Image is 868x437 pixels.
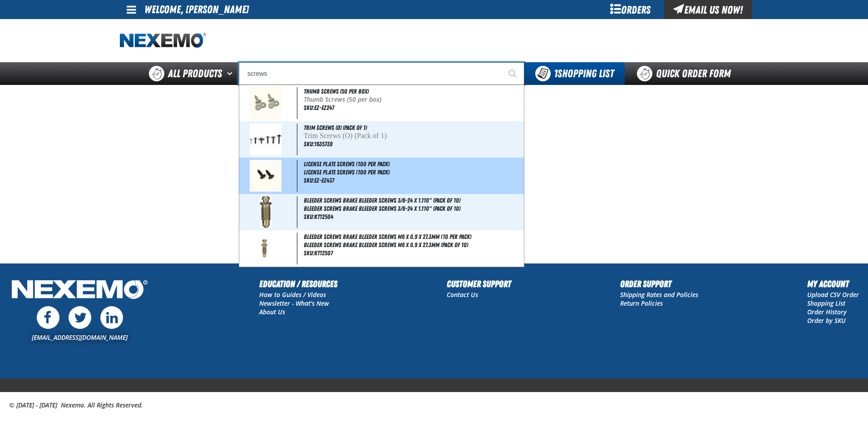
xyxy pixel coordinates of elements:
button: You have 1 Shopping List. Open to view details [524,62,625,85]
h2: My Account [807,277,859,291]
a: Shipping Rates and Policies [620,290,698,299]
p: Trim Screws (O) (Pack of 1) [304,132,522,140]
a: Newsletter - What's New [259,299,329,308]
h2: Order Support [620,277,698,291]
a: Home [120,33,206,49]
span: Bleeder Screws Brake Bleeder Screws 3/8-24 x 1.110" (Pack of 10) [304,205,522,213]
img: 5d2605089d0c8605721266-KT12504.jpg [260,196,271,228]
button: Start Searching [502,62,524,85]
img: 5b1158991049c225494180-ez437.jpg [250,160,281,192]
span: Shopping List [554,67,614,80]
a: Order by SKU [807,316,846,325]
a: Return Policies [620,299,663,308]
a: [EMAIL_ADDRESS][DOMAIN_NAME] [32,333,128,342]
span: Trim Screws (O) (Pack of 1) [304,124,367,131]
img: 63cab6af61d0a112025145-1635739.jpg [250,124,281,155]
a: Quick Order Form [625,62,748,85]
img: 5b2444b56c0f3027527836-EZ247.jpg [250,87,281,119]
p: Thumb Screws (50 per box) [304,96,522,104]
span: SKU:KT12504 [304,213,333,220]
span: SKU:EZ-EZ437 [304,177,334,184]
p: Your order number is Z120078322 [120,126,748,135]
h2: Customer Support [447,277,511,291]
span: Bleeder Screws Brake Bleeder Screws M6 x 0.9 x 27.3mm (Pack of 10) [304,241,522,249]
span: SKU:KT12507 [304,249,333,257]
span: License Plate Screws (100 per pack) [304,169,522,176]
img: Nexemo logo [120,33,206,49]
img: Nexemo Logo [9,277,150,304]
button: Open All Products pages [224,62,239,85]
a: Shopping List [807,299,845,308]
a: Order History [807,308,847,316]
img: 5b11582dbe6c2563126283-kt12507.jpg [250,233,281,264]
span: SKU:EZ-EZ247 [304,104,334,111]
a: Upload CSV Order [807,290,859,299]
a: About Us [259,308,285,316]
p: You will receive a confirmation email with your order details. [120,135,748,144]
span: Thumb Screws (50 per box) [304,88,369,95]
h1: Thank You For Your Purchase! [120,99,748,115]
input: Search [239,62,524,85]
span: License Plate Screws (100 per pack) [304,160,390,168]
a: Contact Us [447,290,478,299]
a: How to Guides / Videos [259,290,326,299]
span: Bleeder Screws Brake Bleeder Screws 3/8-24 x 1.110" (Pack of 10) [304,197,460,204]
span: Bleeder Screws Brake Bleeder Screws M6 x 0.9 x 27.3mm (10 per pack) [304,233,471,240]
h2: Education / Resources [259,277,337,291]
span: SKU:1635739 [304,140,332,148]
strong: 1 [554,67,557,80]
span: All Products [168,65,222,82]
